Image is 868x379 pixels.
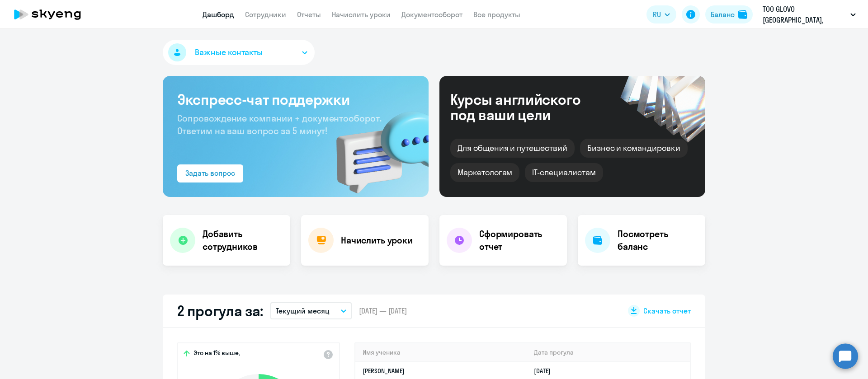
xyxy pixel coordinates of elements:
[193,349,240,360] span: Это на 1% выше,
[646,5,676,23] button: RU
[763,4,847,25] p: ТОО GLOVO [GEOGRAPHIC_DATA], [GEOGRAPHIC_DATA] - [GEOGRAPHIC_DATA] постоплата 2023
[203,10,234,19] a: Дашборд
[525,163,603,182] div: IT-специалистам
[653,9,661,20] span: RU
[185,168,235,178] div: Задать вопрос
[401,10,462,19] a: Документооборот
[177,112,382,136] span: Сопровождение компании + документооборот. Ответим на ваш вопрос за 5 минут!
[618,228,698,253] h4: Посмотреть баланс
[332,10,391,19] a: Начислить уроки
[177,302,263,320] h2: 2 прогула за:
[711,9,735,20] div: Баланс
[643,306,691,316] span: Скачать отчет
[705,5,753,23] button: Балансbalance
[245,10,286,19] a: Сотрудники
[177,164,243,182] button: Задать вопрос
[177,90,414,108] h3: Экспресс-чат поддержки
[195,47,263,58] span: Важные контакты
[738,10,747,19] img: balance
[450,163,519,182] div: Маркетологам
[580,139,688,158] div: Бизнес и командировки
[450,92,605,122] div: Курсы английского под ваши цели
[450,139,575,158] div: Для общения и путешествий
[323,95,429,197] img: bg-img
[297,10,321,19] a: Отчеты
[163,40,315,65] button: Важные контакты
[479,228,560,253] h4: Сформировать отчет
[276,305,330,316] p: Текущий месяц
[534,367,558,375] a: [DATE]
[341,234,413,247] h4: Начислить уроки
[473,10,520,19] a: Все продукты
[355,343,527,362] th: Имя ученика
[363,367,405,375] a: [PERSON_NAME]
[359,306,407,316] span: [DATE] — [DATE]
[203,228,283,253] h4: Добавить сотрудников
[758,4,860,25] button: ТОО GLOVO [GEOGRAPHIC_DATA], [GEOGRAPHIC_DATA] - [GEOGRAPHIC_DATA] постоплата 2023
[270,302,352,319] button: Текущий месяц
[527,343,690,362] th: Дата прогула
